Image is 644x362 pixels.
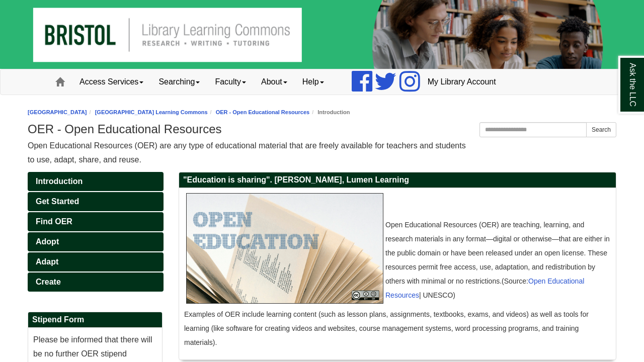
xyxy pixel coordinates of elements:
[36,217,72,226] span: Find OER
[28,232,164,251] a: Adopt
[36,197,79,206] span: Get Started
[385,221,610,285] span: Open Educational Resources (OER) are teaching, learning, and research materials in any format—dig...
[207,69,254,95] a: Faculty
[36,278,61,286] span: Create
[28,192,164,211] a: Get Started
[385,277,584,299] span: (Source: | UNESCO)
[72,69,151,95] a: Access Services
[28,108,616,117] nav: breadcrumb
[28,141,466,164] span: Open Educational Resources (OER) are any type of educational material that are freely available f...
[295,69,332,95] a: Help
[28,273,164,292] a: Create
[216,109,309,115] a: OER - Open Educational Resources
[151,69,207,95] a: Searching
[36,237,59,246] span: Adopt
[184,310,589,346] span: Examples of OER include learning content (such as lesson plans, assignments, textbooks, exams, an...
[28,172,164,191] a: Introduction
[586,122,616,137] button: Search
[95,109,208,115] a: [GEOGRAPHIC_DATA] Learning Commons
[36,257,58,266] span: Adapt
[385,277,584,299] a: Open Educational Resources
[254,69,295,95] a: About
[28,122,616,136] h1: OER - Open Educational Resources
[28,109,87,115] a: [GEOGRAPHIC_DATA]
[420,69,504,95] a: My Library Account
[179,172,616,188] h2: "Education is sharing". [PERSON_NAME], Lumen Learning
[28,312,162,328] h2: Stipend Form
[36,177,83,186] span: Introduction
[28,212,164,231] a: Find OER
[309,108,350,117] li: Introduction
[28,252,164,271] a: Adapt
